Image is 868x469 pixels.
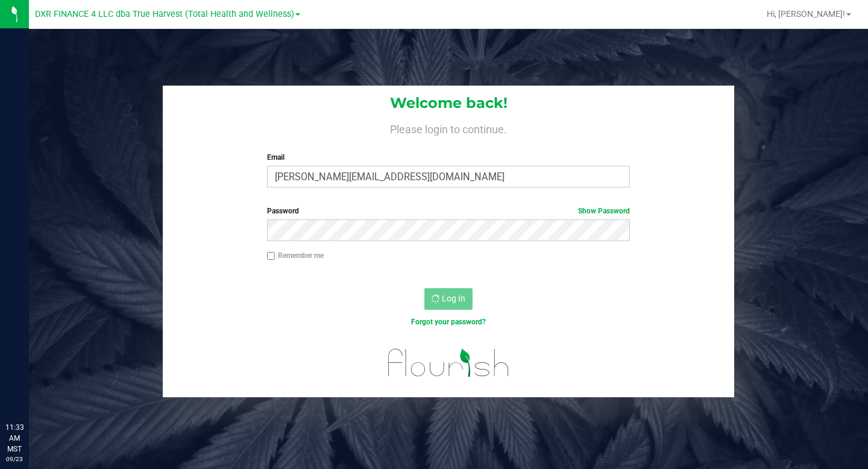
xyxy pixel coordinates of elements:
[5,422,24,455] p: 11:33 AM MST
[411,318,486,326] a: Forgot your password?
[35,9,294,19] span: DXR FINANCE 4 LLC dba True Harvest (Total Health and Wellness)
[267,252,275,260] input: Remember me
[267,152,630,163] label: Email
[267,207,299,215] span: Password
[442,294,465,303] span: Log In
[578,207,630,215] a: Show Password
[424,288,473,310] button: Log In
[163,95,734,111] h1: Welcome back!
[377,340,520,386] img: flourish_logo.svg
[163,121,734,135] h4: Please login to continue.
[767,9,845,19] span: Hi, [PERSON_NAME]!
[5,455,24,464] p: 09/23
[267,250,324,261] label: Remember me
